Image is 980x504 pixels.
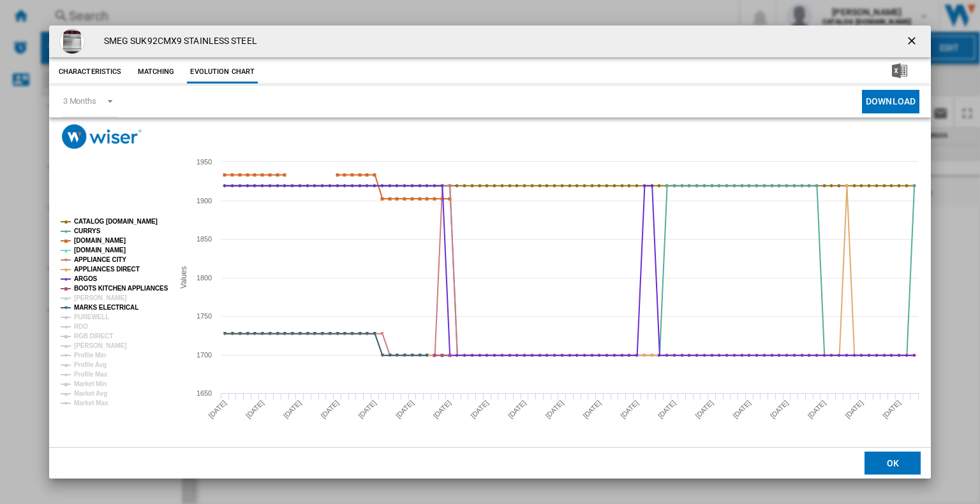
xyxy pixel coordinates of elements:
tspan: Profile Avg [74,361,107,368]
tspan: [PERSON_NAME] [74,342,127,349]
tspan: [DATE] [731,399,752,420]
tspan: [PERSON_NAME] [74,294,127,301]
tspan: Market Avg [74,390,107,397]
tspan: [DATE] [244,399,265,420]
tspan: Market Min [74,380,107,387]
tspan: [DATE] [469,399,490,420]
tspan: 1800 [197,274,212,282]
tspan: 1700 [197,351,212,359]
tspan: MARKS ELECTRICAL [74,304,138,311]
tspan: [DATE] [806,399,827,420]
tspan: Profile Max [74,371,108,378]
button: Download in Excel [872,61,928,83]
tspan: APPLIANCES DIRECT [74,266,140,273]
button: Characteristics [56,61,125,83]
tspan: BOOTS KITCHEN APPLIANCES [74,285,168,292]
tspan: 1850 [197,235,212,243]
tspan: [DATE] [843,399,865,420]
img: logo_wiser_300x94.png [62,124,142,149]
tspan: CURRYS [74,227,101,234]
tspan: CATALOG [DOMAIN_NAME] [74,218,158,225]
img: 10216193 [59,29,85,54]
tspan: [DATE] [769,399,790,420]
tspan: [DATE] [282,399,303,420]
tspan: [DATE] [207,399,228,420]
tspan: RGB DIRECT [74,333,113,340]
tspan: 1950 [197,158,212,166]
tspan: Values [179,266,188,289]
tspan: [DATE] [694,399,715,420]
ng-md-icon: getI18NText('BUTTONS.CLOSE_DIALOG') [905,34,921,50]
tspan: [DOMAIN_NAME] [74,247,126,254]
tspan: [DATE] [619,399,640,420]
tspan: APPLIANCE CITY [74,256,126,263]
button: OK [865,452,921,475]
tspan: [DATE] [431,399,452,420]
button: Evolution chart [187,61,258,83]
button: Matching [128,61,184,83]
tspan: [DATE] [881,399,902,420]
tspan: [DATE] [319,399,340,420]
tspan: 1750 [197,312,212,320]
tspan: Profile Min [74,352,106,359]
tspan: [DATE] [544,399,565,420]
tspan: RDO [74,323,88,330]
tspan: [DATE] [581,399,602,420]
tspan: 1650 [197,389,212,397]
tspan: [DATE] [507,399,528,420]
div: 3 Months [63,96,96,106]
h4: SMEG SUK92CMX9 STAINLESS STEEL [98,35,257,48]
tspan: [DOMAIN_NAME] [74,237,126,244]
tspan: [DATE] [357,399,378,420]
img: excel-24x24.png [892,63,907,78]
button: Download [862,90,919,113]
tspan: [DATE] [657,399,678,420]
tspan: PUREWELL [74,313,109,320]
tspan: 1900 [197,197,212,205]
tspan: ARGOS [74,275,98,282]
md-dialog: Product popup [49,25,931,479]
tspan: Market Max [74,400,108,407]
button: getI18NText('BUTTONS.CLOSE_DIALOG') [900,29,926,54]
tspan: [DATE] [394,399,415,420]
